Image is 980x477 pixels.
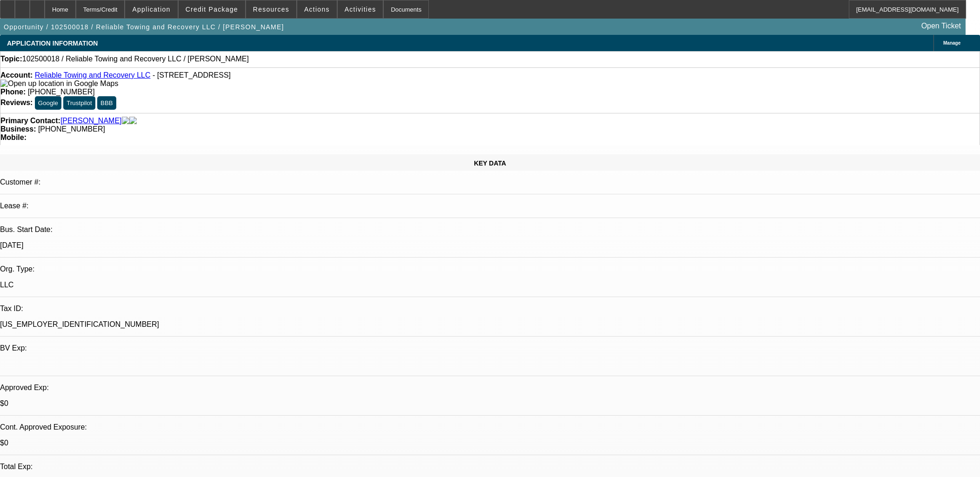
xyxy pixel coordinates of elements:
[132,6,170,13] span: Application
[338,0,383,18] button: Activities
[179,0,245,18] button: Credit Package
[0,125,36,133] strong: Business:
[38,125,105,133] span: [PHONE_NUMBER]
[0,133,27,141] strong: Mobile:
[63,96,95,110] button: Trustpilot
[35,96,61,110] button: Google
[186,6,238,13] span: Credit Package
[474,159,506,167] span: KEY DATA
[0,71,33,79] strong: Account:
[345,6,376,13] span: Activities
[253,6,289,13] span: Resources
[4,23,284,31] span: Opportunity / 102500018 / Reliable Towing and Recovery LLC / [PERSON_NAME]
[97,96,116,110] button: BBB
[60,117,122,125] a: [PERSON_NAME]
[297,0,337,18] button: Actions
[0,99,33,106] strong: Reviews:
[0,79,118,87] a: View Google Maps
[304,6,330,13] span: Actions
[122,117,129,125] img: facebook-icon.png
[246,0,296,18] button: Resources
[918,18,965,34] a: Open Ticket
[22,55,249,63] span: 102500018 / Reliable Towing and Recovery LLC / [PERSON_NAME]
[28,88,95,96] span: [PHONE_NUMBER]
[0,117,60,125] strong: Primary Contact:
[129,117,137,125] img: linkedin-icon.png
[125,0,177,18] button: Application
[0,79,118,88] img: Open up location in Google Maps
[0,55,22,63] strong: Topic:
[943,40,960,46] span: Manage
[153,71,231,79] span: - [STREET_ADDRESS]
[35,71,151,79] a: Reliable Towing and Recovery LLC
[7,40,98,47] span: APPLICATION INFORMATION
[0,88,26,96] strong: Phone:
